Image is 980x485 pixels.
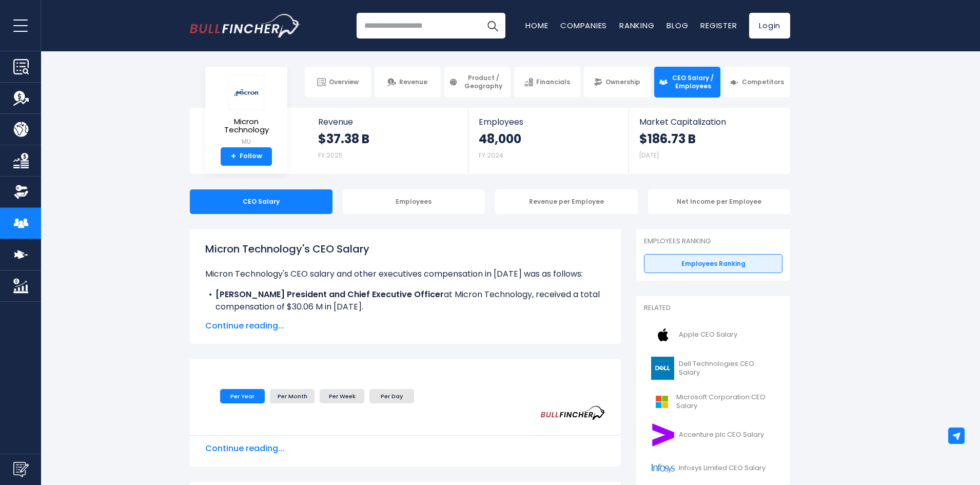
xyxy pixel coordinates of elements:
[205,320,605,332] span: Continue reading...
[375,67,441,98] a: Revenue
[639,117,779,127] span: Market Capitalization
[444,67,511,98] a: Product / Geography
[318,117,458,127] span: Revenue
[320,389,364,403] li: Per Week
[329,78,359,86] span: Overview
[560,20,607,31] a: Companies
[629,108,789,171] a: Market Capitalization $186.73 B [DATE]
[479,151,503,160] small: FY 2024
[343,189,485,214] div: Employees
[318,131,369,147] strong: $37.38 B
[479,131,521,147] strong: 48,000
[514,67,580,98] a: Financials
[679,331,737,339] span: Apple CEO Salary
[213,137,279,146] small: MU
[676,393,776,411] span: Microsoft Corporation CEO Salary
[231,152,236,161] strong: +
[270,389,315,403] li: Per Month
[480,13,505,38] button: Search
[399,78,427,86] span: Revenue
[644,304,782,313] p: Related
[650,457,676,480] img: INFY logo
[525,20,548,31] a: Home
[648,189,791,214] div: Net Income per Employee
[644,321,782,349] a: Apple CEO Salary
[749,13,790,38] a: Login
[221,147,272,166] a: +Follow
[639,131,696,147] strong: $186.73 B
[605,78,640,86] span: Ownership
[190,14,300,37] a: Go to homepage
[644,354,782,382] a: Dell Technologies CEO Salary
[667,20,688,31] a: Blog
[190,189,332,214] div: CEO Salary
[305,67,371,98] a: Overview
[369,389,414,403] li: Per Day
[220,389,265,403] li: Per Year
[679,464,766,473] span: Infosys Limited CEO Salary
[644,454,782,482] a: Infosys Limited CEO Salary
[13,184,29,200] img: Ownership
[536,78,570,86] span: Financials
[584,67,650,98] a: Ownership
[650,323,676,346] img: AAPL logo
[650,390,673,413] img: MSFT logo
[205,442,605,455] span: Continue reading...
[671,74,716,90] span: CEO Salary / Employees
[619,20,654,31] a: Ranking
[495,189,638,214] div: Revenue per Employee
[679,360,776,377] span: Dell Technologies CEO Salary
[205,268,605,280] p: Micron Technology's CEO salary and other executives compensation in [DATE] was as follows:
[742,78,784,86] span: Competitors
[468,108,628,171] a: Employees 48,000 FY 2024
[318,151,343,160] small: FY 2025
[205,288,605,313] li: at Micron Technology, received a total compensation of $30.06 M in [DATE].
[215,288,444,300] b: [PERSON_NAME] President and Chief Executive Officer
[654,67,720,98] a: CEO Salary / Employees
[650,423,676,447] img: ACN logo
[650,357,676,380] img: DELL logo
[190,14,301,37] img: Bullfincher logo
[461,74,506,90] span: Product / Geography
[644,237,782,246] p: Employees Ranking
[308,108,468,171] a: Revenue $37.38 B FY 2025
[213,118,279,134] span: Micron Technology
[644,254,782,274] a: Employees Ranking
[639,151,659,160] small: [DATE]
[213,75,280,147] a: Micron Technology MU
[700,20,737,31] a: Register
[679,431,764,439] span: Accenture plc CEO Salary
[724,67,790,98] a: Competitors
[479,117,618,127] span: Employees
[644,421,782,449] a: Accenture plc CEO Salary
[205,241,605,257] h1: Micron Technology's CEO Salary
[644,387,782,416] a: Microsoft Corporation CEO Salary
